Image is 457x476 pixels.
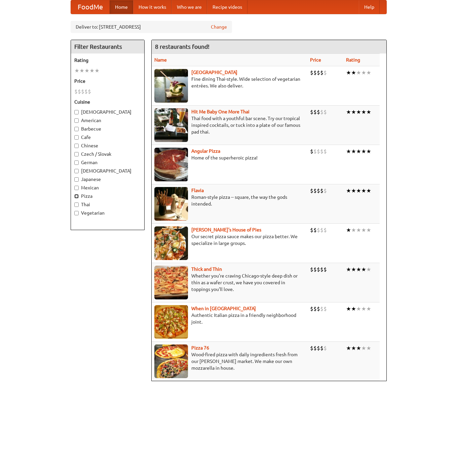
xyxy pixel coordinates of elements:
[356,305,361,313] li: ★
[317,148,320,155] li: $
[154,305,188,339] img: wheninrome.jpg
[211,24,227,30] a: Change
[74,203,79,207] input: Thai
[74,186,79,190] input: Mexican
[191,70,237,75] a: [GEOGRAPHIC_DATA]
[191,227,261,232] a: [PERSON_NAME]'s House of Pies
[317,266,320,273] li: $
[323,344,327,352] li: $
[154,272,305,293] p: Whether you're craving Chicago-style deep dish or thin as a wafer crust, we have you covered in t...
[323,266,327,273] li: $
[310,148,313,155] li: $
[356,148,361,155] li: ★
[74,135,79,140] input: Cafe
[361,305,366,313] li: ★
[356,266,361,273] li: ★
[81,88,84,95] li: $
[310,226,313,234] li: $
[320,148,323,155] li: $
[346,187,351,194] li: ★
[346,148,351,155] li: ★
[366,148,371,155] li: ★
[74,118,79,123] input: American
[356,69,361,76] li: ★
[366,69,371,76] li: ★
[323,305,327,313] li: $
[361,148,366,155] li: ★
[71,0,110,14] a: FoodMe
[154,69,188,103] img: satay.jpg
[74,144,79,148] input: Chinese
[191,109,250,114] b: Hit Me Baby One More Thai
[154,266,188,299] img: thick.jpg
[320,305,323,313] li: $
[74,177,79,182] input: Japanese
[323,187,327,194] li: $
[74,169,79,173] input: [DEMOGRAPHIC_DATA]
[74,117,141,124] label: American
[310,108,313,116] li: $
[74,125,141,132] label: Barbecue
[317,69,320,76] li: $
[351,69,356,76] li: ★
[78,88,81,95] li: $
[320,226,323,234] li: $
[366,226,371,234] li: ★
[310,187,313,194] li: $
[154,148,188,181] img: angular.jpg
[191,148,220,154] b: Angular Pizza
[172,0,207,14] a: Who we are
[317,226,320,234] li: $
[346,305,351,313] li: ★
[351,344,356,352] li: ★
[133,0,172,14] a: How it works
[313,108,317,116] li: $
[94,67,100,74] li: ★
[74,176,141,183] label: Japanese
[310,266,313,273] li: $
[74,194,79,198] input: Pizza
[313,148,317,155] li: $
[74,134,141,141] label: Cafe
[84,88,88,95] li: $
[317,344,320,352] li: $
[154,194,305,207] p: Roman-style pizza -- square, the way the gods intended.
[361,226,366,234] li: ★
[313,187,317,194] li: $
[351,266,356,273] li: ★
[310,305,313,313] li: $
[346,266,351,273] li: ★
[74,211,79,215] input: Vegetarian
[346,226,351,234] li: ★
[88,88,91,95] li: $
[320,344,323,352] li: $
[191,266,222,272] a: Thick and Thin
[359,0,380,14] a: Help
[74,109,141,115] label: [DEMOGRAPHIC_DATA]
[154,108,188,142] img: babythai.jpg
[74,88,78,95] li: $
[154,344,188,378] img: pizza76.jpg
[74,99,141,105] h5: Cuisine
[361,187,366,194] li: ★
[154,154,305,161] p: Home of the superheroic pizza!
[191,306,256,311] a: When in [GEOGRAPHIC_DATA]
[346,108,351,116] li: ★
[351,226,356,234] li: ★
[323,148,327,155] li: $
[361,69,366,76] li: ★
[366,187,371,194] li: ★
[154,312,305,325] p: Authentic Italian pizza in a friendly neighborhood joint.
[366,344,371,352] li: ★
[366,108,371,116] li: ★
[361,344,366,352] li: ★
[154,57,167,63] a: Name
[154,233,305,247] p: Our secret pizza sauce makes our pizza better. We specialize in large groups.
[191,188,204,193] a: Flavia
[351,148,356,155] li: ★
[351,108,356,116] li: ★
